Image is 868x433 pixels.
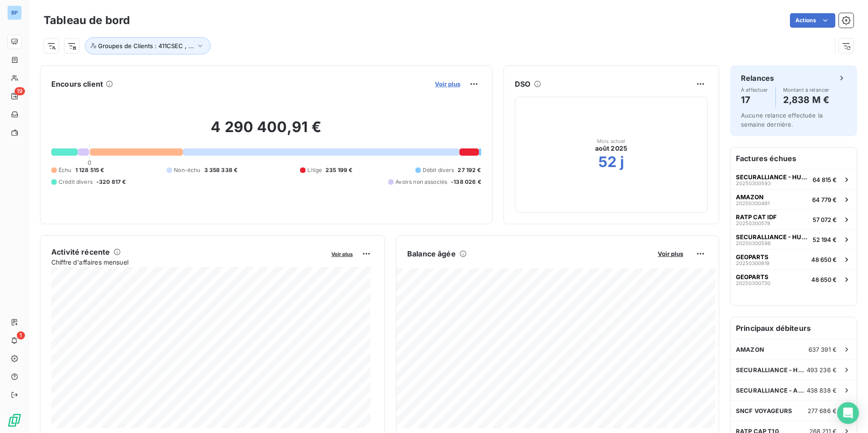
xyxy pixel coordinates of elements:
[730,269,857,289] button: GEOPARTS2025030073048 650 €
[325,166,352,174] span: 235 199 €
[204,166,238,174] span: 3 358 338 €
[741,112,823,128] span: Aucune relance effectuée la semaine dernière.
[174,166,200,174] span: Non-échu
[736,201,769,206] span: 20250300481
[44,12,130,29] h3: Tableau de bord
[620,153,624,171] h2: j
[15,87,25,95] span: 19
[741,93,768,107] h4: 17
[736,407,792,414] span: SNCF VOYAGEURS
[730,209,857,229] button: RATP CAT IDF2025030057857 072 €
[7,5,22,20] div: BP
[741,73,774,84] h6: Relances
[736,346,764,353] span: AMAZON
[451,178,481,186] span: -138 026 €
[730,317,857,339] h6: Principaux débiteurs
[458,166,481,174] span: 27 192 €
[432,80,463,88] button: Voir plus
[59,166,72,174] span: Échu
[51,118,481,145] h2: 4 290 400,91 €
[736,173,809,181] span: SECURALLIANCE - HUMANIS MALAKOFF
[730,189,857,209] button: AMAZON2025030048164 779 €
[736,221,770,226] span: 20250300578
[783,87,829,93] span: Montant à relancer
[807,366,837,374] span: 493 236 €
[790,13,835,28] button: Actions
[598,153,616,171] h2: 52
[736,280,770,286] span: 20250300730
[435,80,460,88] span: Voir plus
[813,216,837,223] span: 57 072 €
[307,166,322,174] span: Litige
[783,93,829,107] h4: 2,838 M €
[7,413,22,428] img: Logo LeanPay
[812,196,837,203] span: 64 779 €
[17,331,25,340] span: 1
[736,273,769,280] span: GEOPARTS
[407,248,456,259] h6: Balance âgée
[51,257,325,267] span: Chiffre d'affaires mensuel
[85,37,211,54] button: Groupes de Clients : 411CSEC , ...
[837,402,859,424] div: Open Intercom Messenger
[730,148,857,169] h6: Factures échues
[51,79,103,89] h6: Encours client
[736,387,807,394] span: SECURALLIANCE - AMAZON
[655,250,686,258] button: Voir plus
[98,42,194,49] span: Groupes de Clients : 411CSEC , ...
[59,178,93,186] span: Crédit divers
[736,366,807,374] span: SECURALLIANCE - HUMANIS MALAKOFF
[595,144,627,153] span: août 2025
[736,253,769,261] span: GEOPARTS
[813,176,837,183] span: 64 815 €
[395,178,447,186] span: Avoirs non associés
[736,193,764,201] span: AMAZON
[730,229,857,249] button: SECURALLIANCE - HUMANIS MALAKOFF2025030059652 194 €
[736,181,771,186] span: 20250300593
[736,241,771,246] span: 20250300596
[813,236,837,243] span: 52 194 €
[7,89,21,103] a: 19
[88,159,91,166] span: 0
[736,233,809,241] span: SECURALLIANCE - HUMANIS MALAKOFF
[96,178,126,186] span: -320 817 €
[807,387,837,394] span: 438 838 €
[51,246,110,257] h6: Activité récente
[658,250,683,257] span: Voir plus
[730,169,857,189] button: SECURALLIANCE - HUMANIS MALAKOFF2025030059364 815 €
[736,261,769,266] span: 20250300619
[423,166,454,174] span: Débit divers
[741,87,768,93] span: À effectuer
[730,249,857,269] button: GEOPARTS2025030061948 650 €
[809,346,837,353] span: 637 391 €
[515,79,530,89] h6: DSO
[808,407,837,414] span: 277 686 €
[736,213,777,221] span: RATP CAT IDF
[331,251,353,257] span: Voir plus
[811,276,837,283] span: 48 650 €
[811,256,837,263] span: 48 650 €
[75,166,104,174] span: 1 128 515 €
[329,250,355,258] button: Voir plus
[597,138,626,144] span: Mois actuel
